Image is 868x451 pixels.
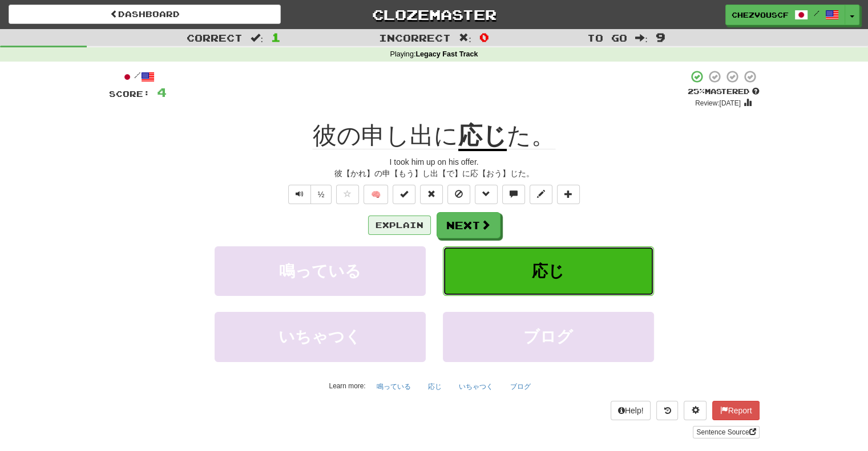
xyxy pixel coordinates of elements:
[251,33,263,43] span: :
[453,378,499,395] button: いちゃつく
[523,328,573,346] span: ブログ
[532,262,564,280] span: 応じ
[732,10,789,20] span: chezvouscf
[712,401,759,420] button: Report
[157,85,167,99] span: 4
[507,122,555,149] span: た。
[368,216,431,235] button: Explain
[725,5,845,25] a: chezvouscf /
[286,185,332,204] div: Text-to-speech controls
[422,378,448,395] button: 応じ
[109,156,760,168] div: I took him up on his offer.
[688,87,760,97] div: Mastered
[279,262,361,280] span: 鳴っている
[587,32,627,43] span: To go
[215,246,426,296] button: 鳴っている
[313,122,458,149] span: 彼の申し出に
[475,185,498,204] button: Grammar (alt+g)
[693,426,759,438] a: Sentence Source
[329,382,365,390] small: Learn more:
[656,401,678,420] button: Round history (alt+y)
[814,9,819,17] span: /
[336,185,359,204] button: Favorite sentence (alt+f)
[109,89,150,99] span: Score:
[278,328,361,346] span: いちゃつく
[437,212,500,238] button: Next
[557,185,580,204] button: Add to collection (alt+a)
[443,312,654,361] button: ブログ
[695,99,741,107] small: Review: [DATE]
[447,185,470,204] button: Ignore sentence (alt+i)
[443,246,654,296] button: 応じ
[109,70,167,84] div: /
[504,378,537,395] button: ブログ
[187,32,243,43] span: Correct
[370,378,417,395] button: 鳴っている
[288,185,311,204] button: Play sentence audio (ctl+space)
[530,185,552,204] button: Edit sentence (alt+d)
[271,30,281,44] span: 1
[298,5,570,25] a: Clozemaster
[215,312,426,361] button: いちゃつく
[420,185,443,204] button: Reset to 0% Mastered (alt+r)
[109,168,760,179] div: 彼【かれ】の申【もう】し出【で】に応【おう】じた。
[415,50,478,58] strong: Legacy Fast Track
[656,30,665,44] span: 9
[310,185,332,204] button: ½
[502,185,525,204] button: Discuss sentence (alt+u)
[393,185,415,204] button: Set this sentence to 100% Mastered (alt+m)
[9,5,281,24] a: Dashboard
[479,30,489,44] span: 0
[458,122,507,151] u: 応じ
[459,33,471,43] span: :
[379,32,451,43] span: Incorrect
[688,87,705,96] span: 25 %
[611,401,651,420] button: Help!
[635,33,648,43] span: :
[364,185,388,204] button: 🧠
